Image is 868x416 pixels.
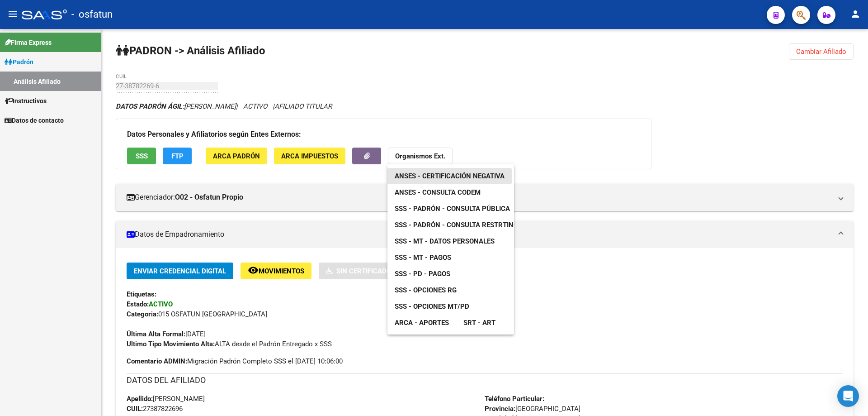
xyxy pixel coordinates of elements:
span: ANSES - Consulta CODEM [395,188,481,196]
a: SSS - Padrón - Consulta Restrtingida [387,217,536,233]
div: Open Intercom Messenger [837,385,859,407]
a: SSS - Opciones MT/PD [387,298,476,315]
a: SRT - ART [456,315,503,331]
a: ANSES - Consulta CODEM [387,184,488,201]
a: ANSES - Certificación Negativa [387,168,512,184]
span: SSS - MT - Datos Personales [395,237,495,245]
span: SSS - Padrón - Consulta Pública [395,205,510,213]
a: SSS - MT - Pagos [387,249,458,266]
span: SRT - ART [463,319,495,327]
a: SSS - Opciones RG [387,282,464,298]
span: SSS - Opciones RG [395,286,457,294]
a: ARCA - Aportes [387,315,456,331]
a: SSS - PD - Pagos [387,266,458,282]
a: SSS - Padrón - Consulta Pública [387,201,517,217]
span: SSS - Opciones MT/PD [395,302,469,311]
span: SSS - PD - Pagos [395,270,450,278]
span: ANSES - Certificación Negativa [395,172,505,180]
span: SSS - MT - Pagos [395,253,451,262]
span: ARCA - Aportes [395,319,449,327]
span: SSS - Padrón - Consulta Restrtingida [395,221,529,229]
a: SSS - MT - Datos Personales [387,233,502,249]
